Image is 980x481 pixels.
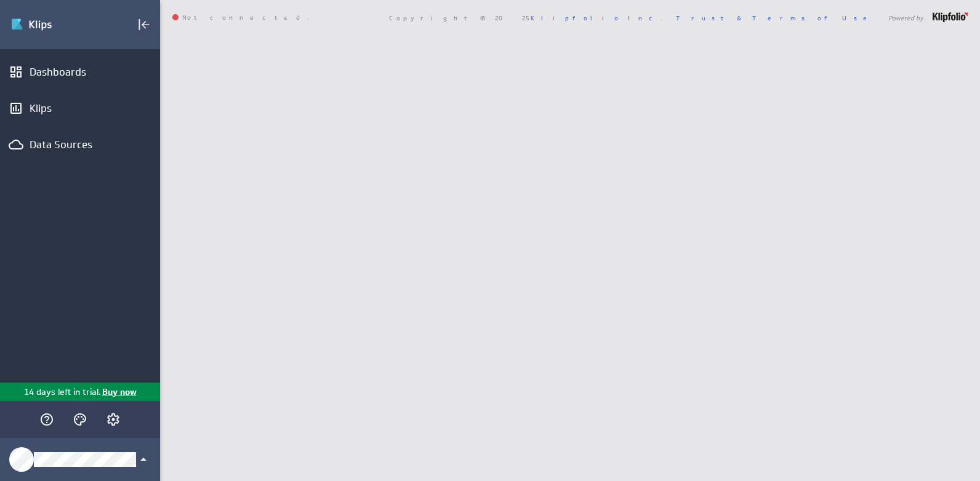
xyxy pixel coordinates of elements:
[172,14,309,22] span: Not connected.
[36,409,57,430] div: Help
[103,409,124,430] div: Account and settings
[101,386,137,399] p: Buy now
[70,409,90,430] div: Themes
[134,14,155,35] div: Collapse
[30,138,131,151] div: Data Sources
[30,101,131,115] div: Klips
[10,15,97,34] div: Go to Dashboards
[24,386,101,399] p: 14 days left in trial.
[888,15,923,21] span: Powered by
[676,14,875,22] a: Trust & Terms of Use
[73,412,87,427] svg: Themes
[30,65,131,79] div: Dashboards
[933,12,968,22] img: logo-footer.png
[389,15,663,21] span: Copyright © 2025
[106,412,121,427] svg: Account and settings
[531,14,663,22] a: Klipfolio Inc.
[10,15,97,34] img: Klipfolio klips logo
